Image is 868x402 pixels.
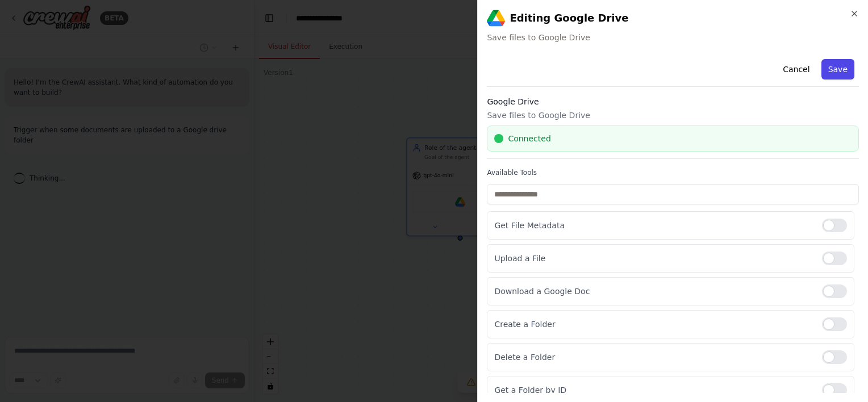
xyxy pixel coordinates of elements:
[821,59,854,79] button: Save
[494,253,813,264] p: Upload a File
[487,9,859,27] h2: Editing Google Drive
[494,319,813,330] p: Create a Folder
[487,9,505,27] img: Google Drive
[487,168,859,177] label: Available Tools
[776,59,816,79] button: Cancel
[494,351,813,363] p: Delete a Folder
[487,32,859,43] span: Save files to Google Drive
[494,384,813,396] p: Get a Folder by ID
[494,286,813,297] p: Download a Google Doc
[487,96,859,107] h3: Google Drive
[487,110,859,121] p: Save files to Google Drive
[494,220,813,231] p: Get File Metadata
[508,133,550,144] span: Connected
